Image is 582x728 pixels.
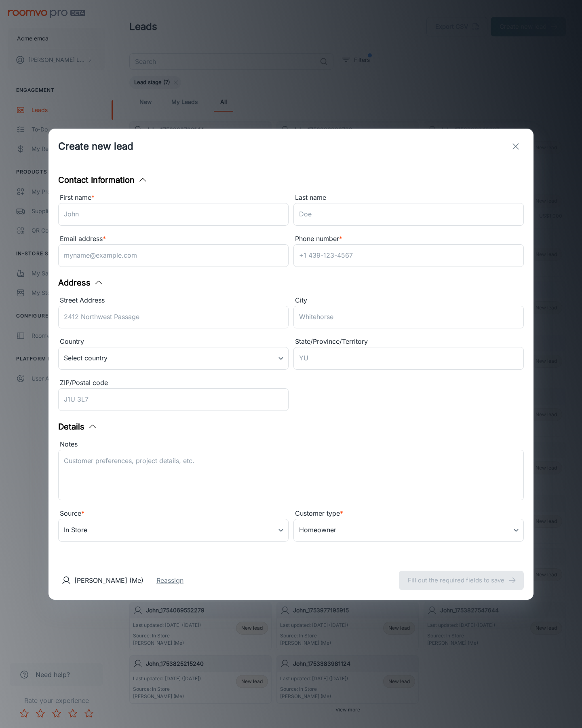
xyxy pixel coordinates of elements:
input: 2412 Northwest Passage [58,306,289,328]
input: J1U 3L7 [58,388,289,411]
div: City [293,295,524,306]
div: Source [58,508,289,519]
p: [PERSON_NAME] (Me) [74,576,143,585]
div: Notes [58,439,524,450]
div: Last name [293,193,524,203]
button: Reassign [156,576,183,585]
input: +1 439-123-4567 [293,244,524,267]
input: myname@example.com [58,244,289,267]
button: Address [58,277,103,289]
button: Contact Information [58,174,148,186]
input: John [58,203,289,226]
div: First name [58,193,289,203]
div: Phone number [293,234,524,244]
div: ZIP/Postal code [58,378,289,388]
div: Country [58,336,289,347]
button: exit [508,138,524,154]
input: Doe [293,203,524,226]
div: Customer type [293,508,524,519]
button: Details [58,421,97,433]
div: Homeowner [293,519,524,542]
div: State/Province/Territory [293,336,524,347]
input: Whitehorse [293,306,524,328]
input: YU [293,347,524,370]
div: Select country [58,347,289,370]
div: In Store [58,519,289,542]
div: Street Address [58,295,289,306]
h1: Create new lead [58,139,133,154]
div: Email address [58,234,289,244]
